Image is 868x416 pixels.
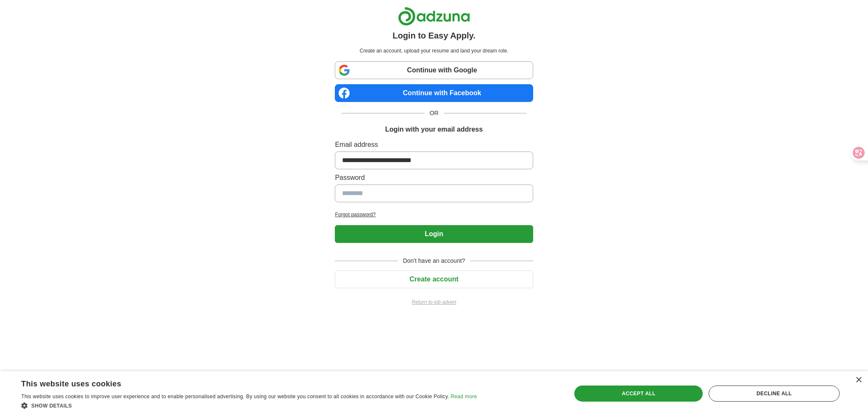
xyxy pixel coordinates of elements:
a: Create account [335,275,533,283]
span: Show details [31,403,72,409]
label: Email address [335,140,533,150]
button: Create account [335,270,533,288]
a: Read more, opens a new window [451,394,477,399]
p: Create an account, upload your resume and land your dream role. [337,47,531,55]
a: Continue with Facebook [335,84,533,102]
div: Close [855,377,862,383]
div: This website uses cookies [21,376,456,389]
a: Return to job advert [335,298,533,306]
button: Login [335,225,533,243]
a: Forgot password? [335,211,533,218]
div: Decline all [709,386,840,402]
img: Adzuna logo [398,7,470,26]
div: Show details [21,401,477,410]
label: Password [335,173,533,183]
h1: Login with your email address [385,124,483,135]
span: OR [425,109,444,118]
a: Continue with Google [335,61,533,79]
div: Accept all [574,386,703,402]
span: This website uses cookies to improve user experience and to enable personalised advertising. By u... [21,394,449,399]
h1: Login to Easy Apply. [392,29,476,42]
span: Don't have an account? [398,256,470,265]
